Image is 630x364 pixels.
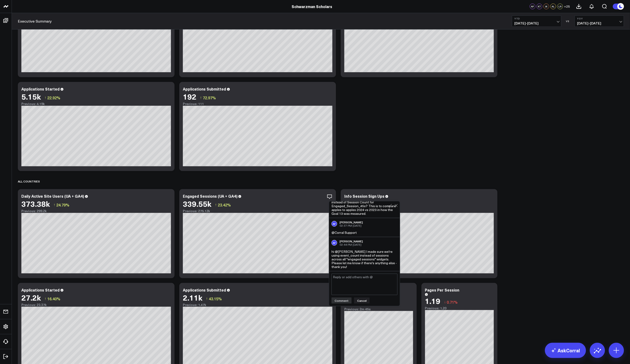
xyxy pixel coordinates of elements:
[545,343,586,358] a: AskCorral
[512,15,561,27] button: YTD[DATE]-[DATE]
[425,297,441,305] div: 1.19
[344,193,384,199] div: Info Session Sign Ups
[209,296,222,301] span: 43.15%
[183,199,211,208] div: 339.55k
[537,4,542,9] div: KT
[21,303,171,307] div: Previous: 23.37k
[44,296,46,302] span: ↑
[530,4,535,9] div: AF
[218,202,231,207] span: 23.42%
[332,240,337,246] div: AF
[183,102,332,106] div: Previous: 111
[340,220,363,224] div: [PERSON_NAME]
[47,296,60,301] span: 16.40%
[183,193,237,199] div: Engaged Sessions (UA + GA4)
[575,15,624,27] button: YoY[DATE]-[DATE]
[340,239,363,243] div: [PERSON_NAME]
[21,193,84,199] div: Daily Active Site Users (UA + GA4)
[183,293,202,302] div: 2.11k
[44,95,46,101] span: ↑
[47,95,60,100] span: 22.92%
[332,221,337,227] div: AF
[564,5,570,8] span: + 25
[183,92,196,101] div: 192
[183,86,226,91] div: Applications Submitted
[56,202,69,207] span: 24.79%
[332,297,352,304] button: Comment
[206,296,208,302] span: ↑
[203,95,216,100] span: 72.97%
[332,250,398,269] div: hi @[PERSON_NAME] I made sure we're using event_count instead of sessions across all "engaged ses...
[425,287,459,292] div: Pages Per Session
[444,299,446,305] span: ↓
[344,199,368,208] div: 18.76k
[183,287,226,292] div: Applications Submitted
[21,287,60,292] div: Applications Started
[340,224,361,227] span: 02:37 PM [DATE]
[21,102,171,106] div: Previous: 4.19k
[515,21,559,25] span: [DATE] - [DATE]
[577,21,621,25] span: [DATE] - [DATE]
[21,199,50,208] div: 373.38k
[183,303,332,307] div: Previous: 1.47k
[447,299,458,305] span: 0.71%
[332,193,398,216] div: @[PERSON_NAME] thank you! Can we change GA4 data to have Event Count instead of Session Count for...
[292,4,332,9] a: Schwarzman Scholars
[21,92,41,101] div: 5.15k
[200,95,202,101] span: ↑
[21,86,60,91] div: Applications Started
[332,231,398,235] div: @Corral Support
[354,297,370,304] button: Cancel
[21,209,171,213] div: Previous: 299.2k
[340,243,361,246] span: 02:44 PM [DATE]
[53,202,55,208] span: ↑
[515,17,559,20] b: YTD
[550,4,556,9] div: AL
[215,202,217,208] span: ↑
[344,209,494,213] div: Previous: 10.86k
[21,293,41,302] div: 27.2k
[557,4,563,9] div: LR
[344,307,413,311] div: Previous: 2m 45s
[18,19,52,24] a: Executive Summary
[544,4,549,9] div: JK
[564,4,570,9] button: +25
[425,306,494,310] div: Previous: 1.20
[577,17,621,20] b: YoY
[183,209,332,213] div: Previous: 275.12k
[564,20,572,23] div: VS
[18,176,40,187] div: All Countries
